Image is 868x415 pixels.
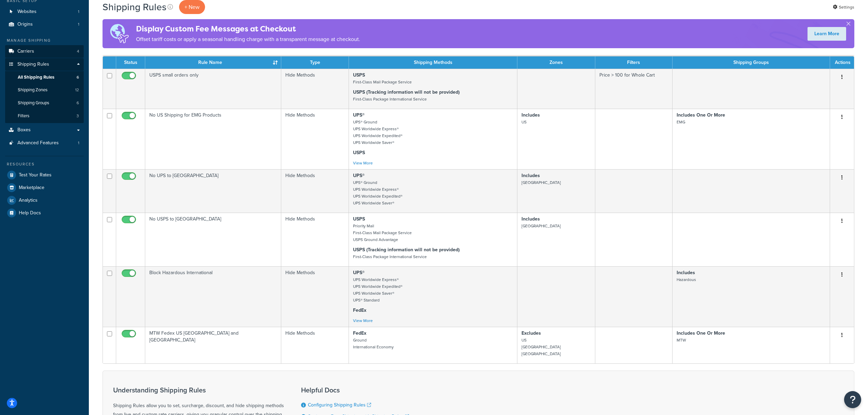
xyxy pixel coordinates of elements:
[353,111,365,119] strong: UPS®
[521,119,527,125] small: US
[595,69,673,109] td: Price > 100 for Whole Cart
[301,386,413,394] h3: Helpful Docs
[5,182,84,194] a: Marketplace
[5,58,84,123] li: Shipping Rules
[5,84,84,96] a: Shipping Zones 12
[808,27,846,41] a: Learn More
[5,110,84,122] a: Filters 3
[17,62,49,67] span: Shipping Rules
[353,71,365,79] strong: USPS
[353,277,403,303] small: UPS Worldwide Express® UPS Worldwide Expedited® UPS Worldwide Saver® UPS® Standard
[5,207,84,219] a: Help Docs
[136,35,360,44] p: Offset tariff costs or apply a seasonal handling charge with a transparent message at checkout.
[136,23,360,35] h4: Display Custom Fee Messages at Checkout
[281,56,349,69] th: Type
[353,223,412,243] small: Priority Mail First-Class Mail Package Service USPS Ground Advantage
[75,87,79,93] span: 12
[103,19,136,48] img: duties-banner-06bc72dcb5fe05cb3f9472aba00be2ae8eb53ab6f0d8bb03d382ba314ac3c341.png
[145,169,281,213] td: No UPS to [GEOGRAPHIC_DATA]
[5,137,84,149] li: Advanced Features
[5,110,84,122] li: Filters
[5,161,84,167] div: Resources
[5,169,84,181] li: Test Your Rates
[353,79,412,85] small: First-Class Mail Package Service
[521,337,561,357] small: US [GEOGRAPHIC_DATA] [GEOGRAPHIC_DATA]
[17,127,31,133] span: Boxes
[677,119,685,125] small: EMG
[5,45,84,58] a: Carriers 4
[116,56,145,69] th: Status
[17,22,33,27] span: Origins
[5,5,84,18] li: Websites
[19,172,52,178] span: Test Your Rates
[353,318,373,324] a: View More
[5,84,84,96] li: Shipping Zones
[17,140,59,146] span: Advanced Features
[353,179,403,206] small: UPS® Ground UPS Worldwide Express® UPS Worldwide Expedited® UPS Worldwide Saver®
[5,18,84,31] li: Origins
[5,124,84,136] a: Boxes
[145,213,281,266] td: No USPS to [GEOGRAPHIC_DATA]
[353,160,373,166] a: View More
[353,307,366,314] strong: FedEx
[77,49,79,54] span: 4
[18,113,29,119] span: Filters
[353,215,365,223] strong: USPS
[5,97,84,109] a: Shipping Groups 6
[830,56,854,69] th: Actions
[353,246,460,253] strong: USPS (Tracking information will not be provided)
[78,140,79,146] span: 1
[521,215,540,223] strong: Includes
[145,109,281,169] td: No US Shipping for EMG Products
[145,266,281,327] td: Block Hazardous International
[145,327,281,363] td: MTW Fedex US [GEOGRAPHIC_DATA] and [GEOGRAPHIC_DATA]
[5,71,84,84] li: All Shipping Rules
[281,69,349,109] td: Hide Methods
[281,169,349,213] td: Hide Methods
[77,113,79,119] span: 3
[103,0,166,14] h1: Shipping Rules
[281,327,349,363] td: Hide Methods
[521,172,540,179] strong: Includes
[19,210,41,216] span: Help Docs
[353,254,427,260] small: First-Class Package International Service
[353,96,427,102] small: First-Class Package International Service
[521,179,561,186] small: [GEOGRAPHIC_DATA]
[521,111,540,119] strong: Includes
[281,109,349,169] td: Hide Methods
[18,100,49,106] span: Shipping Groups
[308,401,371,409] a: Configuring Shipping Rules
[17,9,37,15] span: Websites
[5,97,84,109] li: Shipping Groups
[353,337,394,350] small: Ground International Economy
[113,386,284,394] h3: Understanding Shipping Rules
[5,71,84,84] a: All Shipping Rules 6
[19,198,38,203] span: Analytics
[677,337,686,343] small: MTW
[677,111,725,119] strong: Includes One Or More
[521,330,541,337] strong: Excludes
[281,266,349,327] td: Hide Methods
[517,56,595,69] th: Zones
[833,2,854,12] a: Settings
[77,75,79,80] span: 6
[5,194,84,206] a: Analytics
[77,100,79,106] span: 6
[677,277,696,283] small: Hazardous
[353,119,403,146] small: UPS® Ground UPS Worldwide Express® UPS Worldwide Expedited® UPS Worldwide Saver®
[844,391,861,408] button: Open Resource Center
[677,330,725,337] strong: Includes One Or More
[349,56,517,69] th: Shipping Methods
[281,213,349,266] td: Hide Methods
[18,87,48,93] span: Shipping Zones
[5,18,84,31] a: Origins 1
[18,75,54,80] span: All Shipping Rules
[353,269,365,276] strong: UPS®
[353,330,366,337] strong: FedEx
[78,9,79,15] span: 1
[145,69,281,109] td: USPS small orders only
[78,22,79,27] span: 1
